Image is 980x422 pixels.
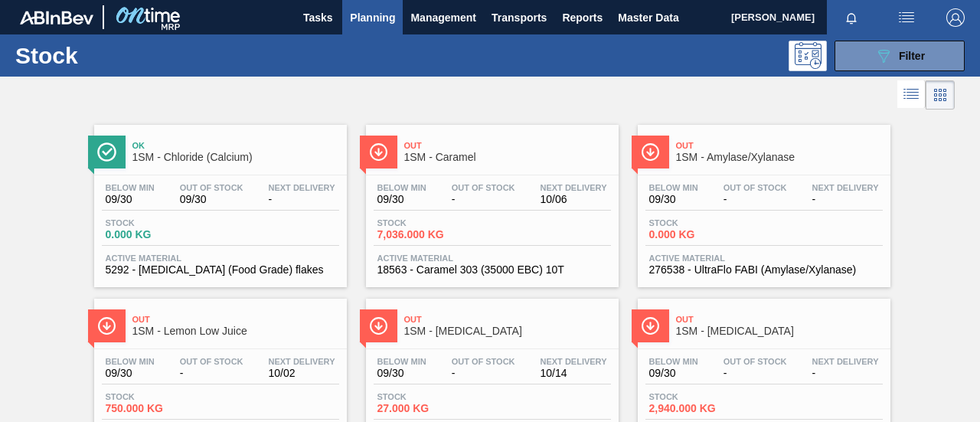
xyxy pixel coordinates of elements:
[452,368,515,379] span: -
[377,264,607,276] span: 18563 - Caramel 303 (35000 EBC) 10T
[946,8,965,27] img: Logout
[269,357,335,366] span: Next Delivery
[452,357,515,366] span: Out Of Stock
[724,357,787,366] span: Out Of Stock
[97,316,116,335] img: Ícone
[106,264,335,276] span: 5292 - Calcium Chloride (Food Grade) flakes
[132,152,339,163] span: 1SM - Chloride (Calcium)
[132,141,339,150] span: Ok
[106,392,213,401] span: Stock
[724,183,787,192] span: Out Of Stock
[377,218,485,227] span: Stock
[106,254,335,263] span: Active Material
[106,403,213,414] span: 750.000 KG
[404,325,611,337] span: 1SM - Magnesium Oxide
[827,7,876,28] button: Notifications
[899,50,925,62] span: Filter
[562,8,603,27] span: Reports
[106,368,155,379] span: 09/30
[180,183,243,192] span: Out Of Stock
[641,142,660,162] img: Ícone
[676,325,883,337] span: 1SM - Lactic Acid
[404,152,611,163] span: 1SM - Caramel
[676,315,883,324] span: Out
[649,183,698,192] span: Below Min
[106,357,155,366] span: Below Min
[812,194,879,205] span: -
[649,254,879,263] span: Active Material
[541,183,607,192] span: Next Delivery
[649,264,879,276] span: 276538 - UltraFlo FABI (Amylase/Xylanase)
[369,142,388,162] img: Ícone
[541,194,607,205] span: 10/06
[649,368,698,379] span: 09/30
[15,47,227,64] h1: Stock
[350,8,395,27] span: Planning
[106,194,155,205] span: 09/30
[789,41,827,71] div: Programming: no user selected
[649,403,756,414] span: 2,940.000 KG
[97,142,116,162] img: Ícone
[649,194,698,205] span: 09/30
[676,141,883,150] span: Out
[269,368,335,379] span: 10/02
[269,183,335,192] span: Next Delivery
[649,218,756,227] span: Stock
[180,368,243,379] span: -
[541,357,607,366] span: Next Delivery
[897,80,926,110] div: List Vision
[106,229,213,240] span: 0.000 KG
[404,315,611,324] span: Out
[724,368,787,379] span: -
[180,194,243,205] span: 09/30
[626,113,898,287] a: ÍconeOut1SM - Amylase/XylanaseBelow Min09/30Out Of Stock-Next Delivery-Stock0.000 KGActive Materi...
[724,194,787,205] span: -
[377,368,426,379] span: 09/30
[269,194,335,205] span: -
[369,316,388,335] img: Ícone
[354,113,626,287] a: ÍconeOut1SM - CaramelBelow Min09/30Out Of Stock-Next Delivery10/06Stock7,036.000 KGActive Materia...
[377,254,607,263] span: Active Material
[106,218,213,227] span: Stock
[812,183,879,192] span: Next Delivery
[301,8,335,27] span: Tasks
[541,368,607,379] span: 10/14
[20,11,93,25] img: TNhmsLtSVTkK8tSr43FrP2fwEKptu5GPRR3wAAAABJRU5ErkJggg==
[377,392,485,401] span: Stock
[649,392,756,401] span: Stock
[492,8,547,27] span: Transports
[812,357,879,366] span: Next Delivery
[132,315,339,324] span: Out
[180,357,243,366] span: Out Of Stock
[812,368,879,379] span: -
[377,403,485,414] span: 27.000 KG
[649,229,756,240] span: 0.000 KG
[83,113,354,287] a: ÍconeOk1SM - Chloride (Calcium)Below Min09/30Out Of Stock09/30Next Delivery-Stock0.000 KGActive M...
[377,183,426,192] span: Below Min
[641,316,660,335] img: Ícone
[410,8,476,27] span: Management
[452,194,515,205] span: -
[649,357,698,366] span: Below Min
[377,194,426,205] span: 09/30
[377,357,426,366] span: Below Min
[106,183,155,192] span: Below Min
[404,141,611,150] span: Out
[835,41,965,71] button: Filter
[676,152,883,163] span: 1SM - Amylase/Xylanase
[377,229,485,240] span: 7,036.000 KG
[132,325,339,337] span: 1SM - Lemon Low Juice
[452,183,515,192] span: Out Of Stock
[926,80,955,110] div: Card Vision
[897,8,916,27] img: userActions
[618,8,678,27] span: Master Data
